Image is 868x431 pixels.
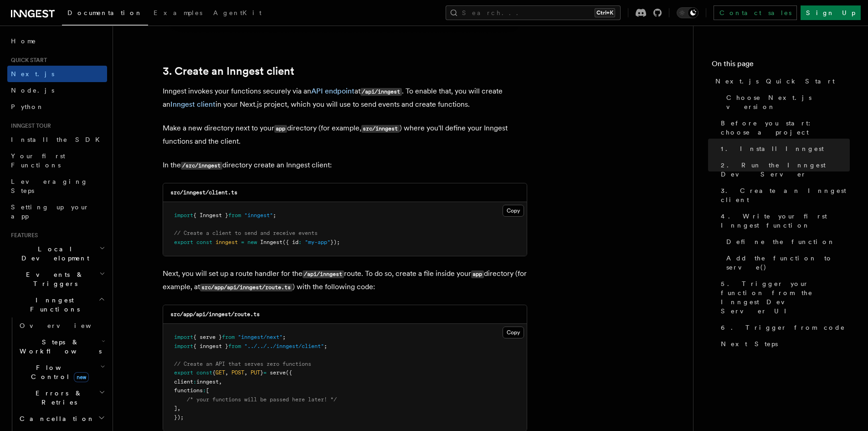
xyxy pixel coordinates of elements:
[16,317,107,334] a: Overview
[721,144,824,153] span: 1. Install Inngest
[305,239,330,245] span: "my-app"
[163,267,527,294] p: Next, you will set up a route handler for the route. To do so, create a file inside your director...
[712,73,850,89] a: Next.js Quick Start
[721,186,850,204] span: 3. Create an Inngest client
[174,361,311,367] span: // Create an API that serves zero functions
[163,85,527,111] p: Inngest invokes your functions securely via an at . To enable that, you will create an in your Ne...
[238,334,282,340] span: "inngest/next"
[11,203,89,220] span: Setting up your app
[298,239,302,245] span: :
[244,212,273,218] span: "inngest"
[16,334,107,359] button: Steps & Workflows
[7,232,38,239] span: Features
[174,212,193,218] span: import
[324,343,327,349] span: ;
[726,237,835,246] span: Define the function
[721,161,850,179] span: 2. Run the Inngest Dev Server
[595,8,615,17] kbd: Ctrl+K
[196,369,212,376] span: const
[11,87,54,94] span: Node.js
[193,334,222,340] span: { serve }
[193,379,196,385] span: :
[154,9,202,16] span: Examples
[7,241,107,266] button: Local Development
[721,323,845,332] span: 6. Trigger from code
[247,239,257,245] span: new
[471,270,484,278] code: app
[721,279,850,316] span: 5. Trigger your function from the Inngest Dev Server UI
[16,338,102,356] span: Steps & Workflows
[228,343,241,349] span: from
[7,173,107,199] a: Leveraging Steps
[11,136,105,143] span: Install the SDK
[721,339,778,348] span: Next Steps
[717,208,850,234] a: 4. Write your first Inngest function
[503,205,524,217] button: Copy
[717,319,850,336] a: 6. Trigger from code
[721,212,850,230] span: 4. Write your first Inngest function
[174,414,184,421] span: });
[193,343,228,349] span: { inngest }
[208,3,267,25] a: AgentKit
[177,405,180,411] span: ,
[11,103,44,110] span: Python
[244,343,324,349] span: "../../../inngest/client"
[7,122,51,130] span: Inngest tour
[170,189,237,196] code: src/inngest/client.ts
[225,369,228,376] span: ,
[263,369,267,376] span: =
[361,125,400,133] code: src/inngest
[7,270,99,288] span: Events & Triggers
[7,66,107,82] a: Next.js
[170,100,216,109] a: Inngest client
[174,334,193,340] span: import
[16,414,95,423] span: Cancellation
[723,250,850,275] a: Add the function to serve()
[16,359,107,385] button: Flow Controlnew
[216,239,238,245] span: inngest
[717,182,850,208] a: 3. Create an Inngest client
[67,9,143,16] span: Documentation
[311,87,354,95] a: API endpoint
[170,311,260,317] code: src/app/api/inngest/route.ts
[303,270,344,278] code: /api/inngest
[273,212,276,218] span: ;
[219,379,222,385] span: ,
[163,159,527,172] p: In the directory create an Inngest client:
[20,322,113,329] span: Overview
[7,244,99,263] span: Local Development
[11,178,88,194] span: Leveraging Steps
[231,369,244,376] span: POST
[717,140,850,157] a: 1. Install Inngest
[222,334,235,340] span: from
[360,88,402,96] code: /api/inngest
[7,57,47,64] span: Quick start
[717,115,850,140] a: Before you start: choose a project
[801,5,861,20] a: Sign Up
[503,327,524,338] button: Copy
[163,65,294,78] a: 3. Create an Inngest client
[726,254,850,272] span: Add the function to serve()
[717,157,850,182] a: 2. Run the Inngest Dev Server
[62,3,148,26] a: Documentation
[7,296,98,314] span: Inngest Functions
[274,125,287,133] code: app
[213,9,262,16] span: AgentKit
[260,239,282,245] span: Inngest
[241,239,244,245] span: =
[16,389,99,407] span: Errors & Retries
[286,369,292,376] span: ({
[244,369,247,376] span: ,
[181,162,222,170] code: /src/inngest
[196,379,219,385] span: inngest
[7,199,107,224] a: Setting up your app
[16,410,107,427] button: Cancellation
[212,369,216,376] span: {
[7,33,107,49] a: Home
[7,292,107,317] button: Inngest Functions
[174,230,318,236] span: // Create a client to send and receive events
[7,148,107,173] a: Your first Functions
[174,379,193,385] span: client
[7,99,107,115] a: Python
[717,275,850,319] a: 5. Trigger your function from the Inngest Dev Server UI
